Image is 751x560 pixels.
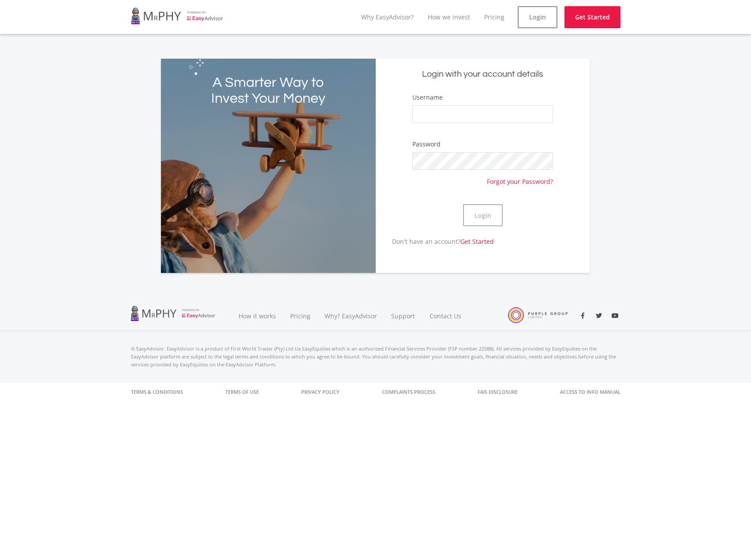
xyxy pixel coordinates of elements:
a: Contact Us [422,301,469,331]
a: Why EasyAdvisor? [361,13,414,21]
a: How we invest [428,13,470,21]
a: Pricing [283,301,318,331]
a: Get Started [460,237,494,246]
h5: Login with your account details [382,68,583,80]
a: Forgot your Password? [487,170,553,186]
p: Don't have an account? [376,237,494,246]
a: Why? EasyAdvisor [318,301,384,331]
a: Support [384,301,422,331]
a: Complaints Process [382,383,435,401]
a: Login [518,6,557,28]
a: FAIS Disclosure [478,383,518,401]
a: Pricing [484,13,504,21]
a: Access to Info Manual [560,383,620,401]
p: © EasyAdvisor. EasyAdvisor is a product of First World Trader (Pty) Ltd t/a EasyEquities which is... [131,345,620,369]
a: Terms & Conditions [131,383,183,401]
h2: A Smarter Way to Invest Your Money [204,75,333,107]
label: Password [412,140,441,149]
label: Username [412,93,443,102]
a: Privacy Policy [301,383,340,401]
a: Terms of Use [225,383,259,401]
a: Get Started [564,6,620,28]
button: Login [463,204,503,226]
a: How it works [232,301,283,331]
